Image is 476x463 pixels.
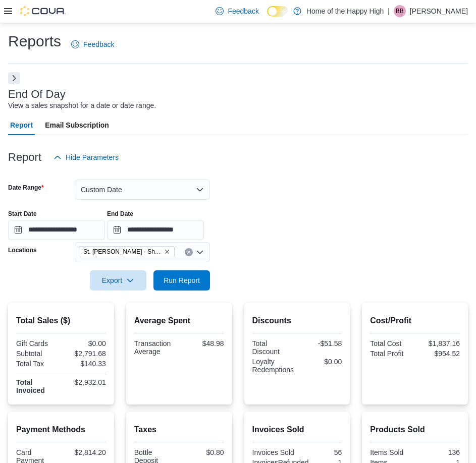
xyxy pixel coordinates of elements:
span: St. [PERSON_NAME] - Shoppes @ [PERSON_NAME] - Fire & Flower [83,247,162,257]
div: View a sales snapshot for a date or date range. [8,100,156,111]
div: $2,814.20 [63,448,106,456]
span: Email Subscription [45,115,109,135]
div: Total Tax [16,360,59,368]
h2: Total Sales ($) [16,315,106,327]
h2: Invoices Sold [252,424,342,436]
button: Remove St. Albert - Shoppes @ Giroux - Fire & Flower from selection in this group [164,249,170,255]
h2: Taxes [134,424,224,436]
button: Export [90,270,146,291]
div: $2,932.01 [63,378,106,386]
div: $0.00 [63,339,106,348]
button: Hide Parameters [49,147,123,167]
div: Loyalty Redemptions [252,358,295,374]
h2: Discounts [252,315,342,327]
div: Total Discount [252,339,295,356]
div: Brianna Burton [394,5,406,17]
input: Press the down key to open a popover containing a calendar. [107,220,204,240]
button: Clear input [185,248,193,256]
div: $2,791.68 [63,350,106,358]
div: -$51.58 [299,339,342,348]
p: Home of the Happy High [306,5,384,17]
div: Transaction Average [134,339,177,356]
button: Custom Date [75,180,210,200]
div: 136 [417,448,460,456]
img: Cova [20,6,66,16]
h3: End Of Day [8,88,66,100]
a: Feedback [67,34,118,54]
span: Export [96,270,140,291]
div: Items Sold [370,448,413,456]
div: 56 [299,448,342,456]
h2: Products Sold [370,424,460,436]
div: Subtotal [16,350,59,358]
div: $140.33 [63,360,106,368]
p: | [388,5,390,17]
div: Invoices Sold [252,448,295,456]
input: Dark Mode [267,6,288,17]
div: $0.00 [299,358,342,366]
h2: Average Spent [134,315,224,327]
label: Locations [8,246,37,254]
strong: Total Invoiced [16,378,45,394]
label: Date Range [8,184,44,192]
label: Start Date [8,210,37,218]
span: Hide Parameters [66,152,119,162]
div: $48.98 [181,339,224,348]
button: Run Report [153,270,210,291]
div: $0.80 [181,448,224,456]
button: Open list of options [196,248,204,256]
div: Gift Cards [16,339,59,348]
span: Dark Mode [267,17,268,17]
span: Run Report [164,275,200,285]
div: $1,837.16 [417,339,460,348]
h2: Cost/Profit [370,315,460,327]
h2: Payment Methods [16,424,106,436]
div: Total Profit [370,350,413,358]
h3: Report [8,151,41,163]
button: Next [8,72,20,84]
p: [PERSON_NAME] [410,5,468,17]
div: Total Cost [370,339,413,348]
span: St. Albert - Shoppes @ Giroux - Fire & Flower [79,246,175,257]
span: Report [10,115,33,135]
input: Press the down key to open a popover containing a calendar. [8,220,105,240]
span: Feedback [83,39,114,49]
span: BB [396,5,404,17]
div: $954.52 [417,350,460,358]
label: End Date [107,210,133,218]
a: Feedback [211,1,262,21]
h1: Reports [8,31,61,51]
span: Feedback [228,6,258,16]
